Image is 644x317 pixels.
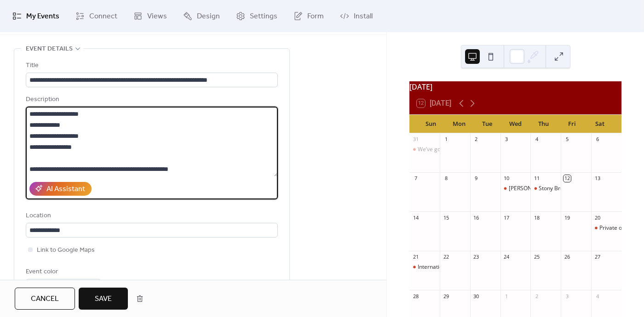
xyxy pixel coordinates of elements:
[563,175,570,182] div: 12
[354,11,373,22] span: Install
[594,254,601,260] div: 27
[69,4,124,28] a: Connect
[287,4,331,28] a: Form
[412,175,419,182] div: 7
[26,94,276,105] div: Description
[37,245,95,256] span: Link to Google Maps
[417,115,445,133] div: Sun
[445,115,473,133] div: Mon
[594,214,601,221] div: 20
[443,136,449,143] div: 1
[558,115,586,133] div: Fri
[539,185,610,192] div: Stony Brook Vertrans Home
[503,293,510,300] div: 1
[409,81,621,92] div: [DATE]
[473,175,480,182] div: 9
[443,254,449,260] div: 22
[533,254,540,260] div: 25
[307,11,324,22] span: Form
[473,136,480,143] div: 2
[197,11,220,22] span: Design
[409,146,440,153] div: We’ve got it all going on— All summer long! ☀️
[126,4,174,28] a: Views
[31,294,59,305] span: Cancel
[26,266,99,277] div: Event color
[418,146,536,153] div: We’ve got it all going on— All summer long! ☀️
[26,60,276,71] div: Title
[46,184,85,195] div: AI Assistant
[503,214,510,221] div: 17
[533,175,540,182] div: 11
[6,4,66,28] a: My Events
[586,115,614,133] div: Sat
[563,293,570,300] div: 3
[473,293,480,300] div: 30
[418,263,470,271] div: International [DATE]
[591,224,621,232] div: Private off-site
[529,115,558,133] div: Thu
[500,185,531,192] div: Dan's Power Women of the East End
[503,254,510,260] div: 24
[333,4,379,28] a: Install
[530,185,561,192] div: Stony Brook Vertrans Home
[473,115,501,133] div: Tue
[147,11,167,22] span: Views
[229,4,284,28] a: Settings
[79,288,128,310] button: Save
[412,136,419,143] div: 31
[599,224,637,232] div: Private off-site
[473,214,480,221] div: 16
[443,293,449,300] div: 29
[443,214,449,221] div: 15
[412,254,419,260] div: 21
[533,293,540,300] div: 2
[503,136,510,143] div: 3
[563,136,570,143] div: 5
[563,214,570,221] div: 19
[26,11,59,22] span: My Events
[95,294,112,305] span: Save
[594,136,601,143] div: 6
[409,263,440,271] div: International Day of Peace
[533,136,540,143] div: 4
[501,115,529,133] div: Wed
[26,44,73,55] span: Event details
[176,4,227,28] a: Design
[594,175,601,182] div: 13
[594,293,601,300] div: 4
[15,288,75,310] button: Cancel
[563,254,570,260] div: 26
[443,175,449,182] div: 8
[412,214,419,221] div: 14
[412,293,419,300] div: 28
[533,214,540,221] div: 18
[503,175,510,182] div: 10
[29,182,92,196] button: AI Assistant
[250,11,277,22] span: Settings
[473,254,480,260] div: 23
[26,210,276,221] div: Location
[89,11,117,22] span: Connect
